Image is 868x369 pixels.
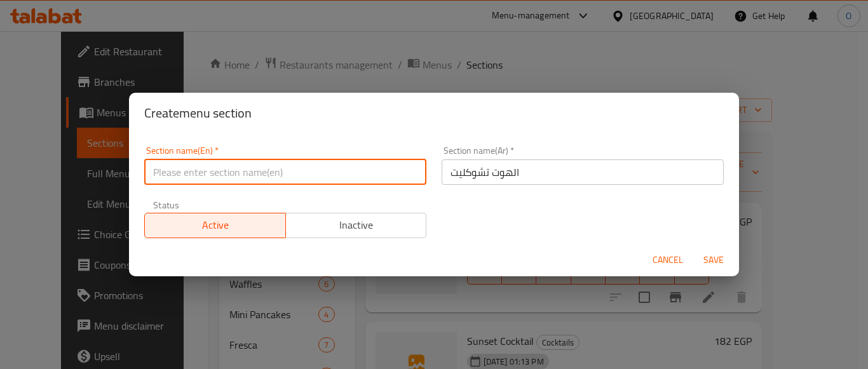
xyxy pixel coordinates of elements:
span: Inactive [291,216,422,234]
span: Save [698,252,729,268]
span: Cancel [653,252,683,268]
button: Cancel [648,248,688,272]
span: Active [150,216,281,234]
h2: Create menu section [144,103,724,123]
input: Please enter section name(ar) [442,159,724,185]
input: Please enter section name(en) [144,159,426,185]
button: Active [144,213,286,238]
button: Inactive [285,213,427,238]
button: Save [693,248,734,272]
